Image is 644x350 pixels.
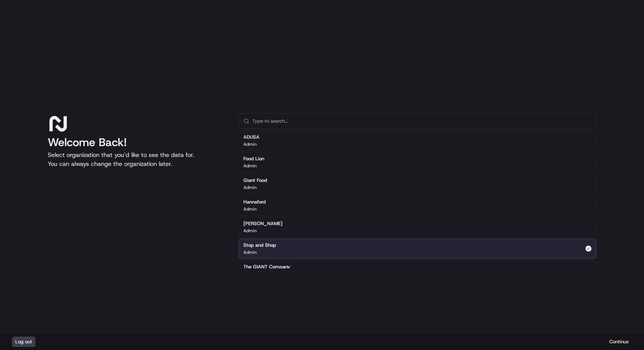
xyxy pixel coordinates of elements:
p: Admin [243,249,257,255]
input: Type to search... [252,114,591,129]
h2: Food Lion [243,155,264,162]
h2: [PERSON_NAME] [243,220,282,227]
p: Admin [243,163,257,169]
div: Suggestions [239,129,596,282]
h2: ADUSA [243,134,259,141]
button: Log out [12,337,35,347]
button: Continue [606,337,632,347]
h2: Hannaford [243,199,266,205]
p: Admin [243,185,257,190]
p: Admin [243,228,257,234]
h2: Giant Food [243,177,267,184]
h2: Stop and Shop [243,242,276,249]
h1: Welcome Back! [48,136,227,149]
h2: The GIANT Company [243,264,290,270]
p: Select organization that you’d like to see the data for. You can always change the organization l... [48,151,227,168]
p: Admin [243,206,257,212]
p: Admin [243,141,257,147]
